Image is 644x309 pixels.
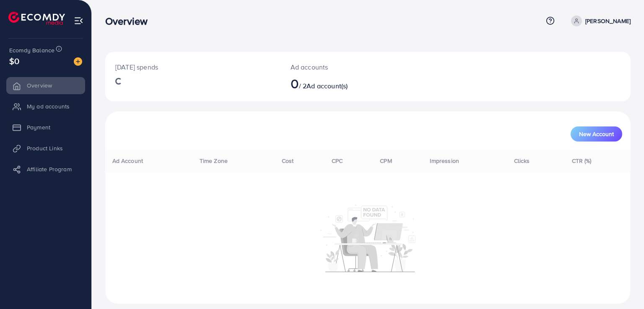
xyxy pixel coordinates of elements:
[571,126,622,142] button: New Account
[291,75,402,91] h2: / 2
[306,81,348,90] span: Ad account(s)
[568,15,631,26] a: [PERSON_NAME]
[579,131,614,137] span: New Account
[585,16,631,26] p: [PERSON_NAME]
[8,12,65,25] img: logo
[9,55,19,67] span: $0
[74,57,82,66] img: image
[9,46,55,54] span: Ecomdy Balance
[105,15,154,27] h3: Overview
[291,62,402,72] p: Ad accounts
[291,74,299,93] span: 0
[115,62,270,72] p: [DATE] spends
[74,16,83,26] img: menu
